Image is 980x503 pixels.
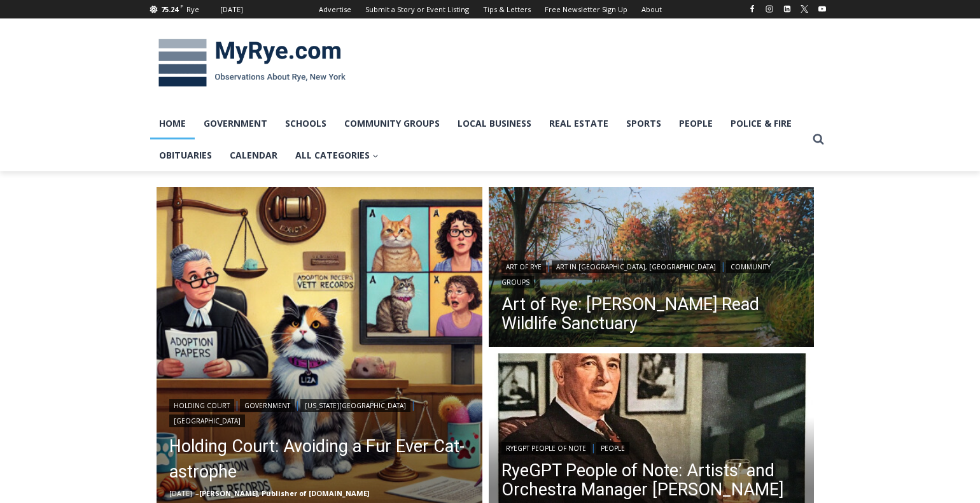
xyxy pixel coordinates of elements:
[807,128,830,151] button: View Search Form
[220,4,243,15] div: [DATE]
[540,108,617,139] a: Real Estate
[501,442,591,455] a: RyeGPT People of Note
[195,108,276,139] a: Government
[780,1,795,17] a: Linkedin
[722,108,801,139] a: Police & Fire
[169,434,470,485] a: Holding Court: Avoiding a Fur Ever Cat-astrophe
[169,397,470,427] div: | | |
[286,139,388,171] a: All Categories
[501,295,802,333] a: Art of Rye: [PERSON_NAME] Read Wildlife Sanctuary
[199,488,369,498] a: [PERSON_NAME], Publisher of [DOMAIN_NAME]
[670,108,722,139] a: People
[169,414,245,427] a: [GEOGRAPHIC_DATA]
[762,1,777,17] a: Instagram
[169,488,192,498] time: [DATE]
[180,3,183,10] span: F
[449,108,540,139] a: Local Business
[150,108,807,172] nav: Primary Navigation
[501,258,802,288] div: | |
[150,108,195,139] a: Home
[161,4,178,14] span: 75.24
[501,461,802,499] a: RyeGPT People of Note: Artists’ and Orchestra Manager [PERSON_NAME]
[240,399,295,412] a: Government
[501,260,771,288] a: Community Groups
[195,488,199,498] span: –
[815,1,830,17] a: YouTube
[552,260,720,273] a: Art in [GEOGRAPHIC_DATA], [GEOGRAPHIC_DATA]
[221,139,286,171] a: Calendar
[335,108,449,139] a: Community Groups
[186,4,199,15] div: Rye
[150,139,221,171] a: Obituaries
[276,108,335,139] a: Schools
[169,399,234,412] a: Holding Court
[295,148,379,162] span: All Categories
[501,260,546,273] a: Art of Rye
[596,442,629,455] a: People
[489,187,815,350] a: Read More Art of Rye: Edith G. Read Wildlife Sanctuary
[797,1,812,17] a: X
[617,108,670,139] a: Sports
[745,1,760,17] a: Facebook
[300,399,410,412] a: [US_STATE][GEOGRAPHIC_DATA]
[150,30,354,96] img: MyRye.com
[489,187,815,350] img: (PHOTO: Edith G. Read Wildlife Sanctuary (Acrylic 12x24). Trail along Playland Lake. By Elizabeth...
[501,439,802,455] div: |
